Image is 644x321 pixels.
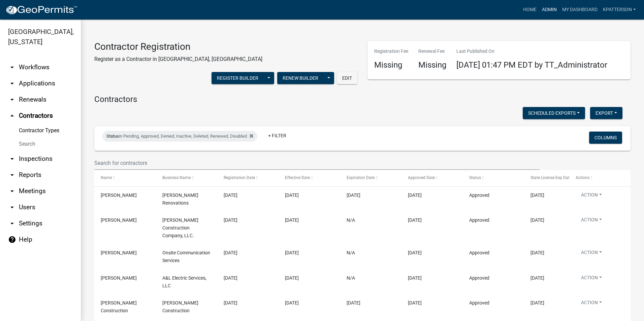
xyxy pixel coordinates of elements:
span: Eric Cowart [101,275,137,281]
div: in Pending, Approved, Denied, Inactive, Deleted, Renewed, Disabled [102,131,257,142]
span: N/A [347,250,355,255]
datatable-header-cell: Actions [569,170,631,186]
span: Onsite Communication Services [162,250,210,263]
p: Last Published On [456,48,607,55]
span: 06/30/2026 [530,250,544,255]
span: 08/11/2025 [408,300,422,306]
span: Approved [469,250,489,255]
span: 09/03/2025 [224,192,237,198]
span: Expiration Date [347,175,375,180]
button: Register Builder [212,72,264,84]
button: Action [576,274,607,284]
datatable-header-cell: Status [463,170,524,186]
button: Export [590,107,622,119]
button: Renew Builder [277,72,324,84]
span: 09/09/2025 [408,250,422,255]
button: Action [576,216,607,226]
a: My Dashboard [559,3,600,16]
datatable-header-cell: Effective Date [279,170,340,186]
datatable-header-cell: Expiration Date [340,170,401,186]
h3: Contractor Registration [94,41,262,52]
span: Approved Date [408,175,435,180]
span: Status [106,134,119,139]
span: Actions [576,175,589,180]
span: 09/04/2025 [285,192,299,198]
span: Cooley Construction Company, LLC. [162,217,198,238]
i: help [8,236,16,244]
datatable-header-cell: Business Name [156,170,217,186]
span: [DATE] 01:47 PM EDT by TT_Administrator [456,60,607,70]
span: 08/18/2025 [408,275,422,281]
span: 08/25/2025 [224,250,237,255]
button: Edit [337,72,357,84]
datatable-header-cell: Name [94,170,156,186]
span: 12/31/2025 [530,300,544,306]
span: 12/31/2025 [530,275,544,281]
datatable-header-cell: Registration Date [217,170,279,186]
a: Admin [539,3,559,16]
span: 06/30/2026 [530,217,544,223]
span: State License Exp Date [530,175,572,180]
span: 12/31/2025 [347,192,360,198]
span: 08/26/2025 [408,217,422,223]
span: 12/31/2025 [347,300,360,306]
span: 09/04/2025 [408,192,422,198]
i: arrow_drop_up [8,112,16,120]
a: Home [520,3,539,16]
span: 08/26/2025 [285,217,299,223]
span: Keeble Construction [162,300,198,313]
i: arrow_drop_down [8,79,16,87]
span: A&L Electric Services, LLC [162,275,206,288]
button: Action [576,191,607,201]
datatable-header-cell: Approved Date [401,170,463,186]
span: Registration Date [224,175,255,180]
p: Renewal Fee [418,48,446,55]
span: Approved [469,275,489,281]
span: Keeble Construction [101,300,137,313]
button: Action [576,249,607,259]
span: 08/14/2025 [224,275,237,281]
button: Columns [589,132,622,144]
datatable-header-cell: State License Exp Date [524,170,569,186]
span: Dewayne Ivey [101,192,137,198]
button: Action [576,299,607,309]
h4: Contractors [94,95,631,104]
button: Scheduled Exports [523,107,585,119]
span: Effective Date [285,175,310,180]
span: Joseph Cooley [101,217,137,223]
i: arrow_drop_down [8,96,16,104]
span: N/A [347,217,355,223]
span: Ben Hill Renovations [162,192,198,206]
span: Approved [469,217,489,223]
a: + Filter [263,130,292,142]
span: Status [469,175,481,180]
span: Name [101,175,112,180]
span: 06/30/2026 [530,192,544,198]
i: arrow_drop_down [8,219,16,227]
span: Approved [469,192,489,198]
span: Kyle Galloway [101,250,137,255]
i: arrow_drop_down [8,63,16,71]
i: arrow_drop_down [8,187,16,195]
span: 08/26/2025 [224,217,237,223]
h4: Missing [418,60,446,70]
span: Approved [469,300,489,306]
i: arrow_drop_down [8,155,16,163]
p: Register as a Contractor in [GEOGRAPHIC_DATA], [GEOGRAPHIC_DATA] [94,55,262,63]
input: Search for contractors [94,156,540,170]
span: 08/18/2025 [285,275,299,281]
h4: Missing [374,60,408,70]
p: Registration Fee [374,48,408,55]
span: 08/11/2025 [224,300,237,306]
a: KPATTERSON [600,3,639,16]
span: 09/09/2025 [285,250,299,255]
i: arrow_drop_down [8,171,16,179]
i: arrow_drop_down [8,203,16,211]
span: N/A [347,275,355,281]
span: Business Name [162,175,191,180]
span: 08/11/2025 [285,300,299,306]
